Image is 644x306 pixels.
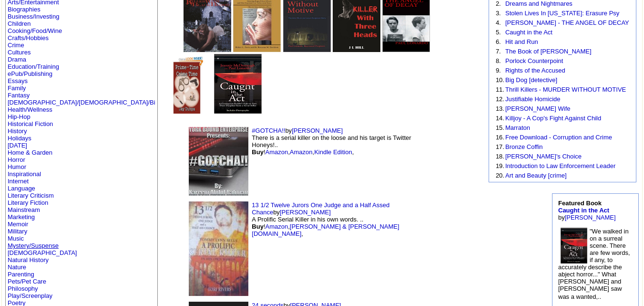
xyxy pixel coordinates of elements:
[505,105,571,112] a: [PERSON_NAME] Wife
[314,148,352,156] a: Kindle Edition
[8,99,155,106] a: [DEMOGRAPHIC_DATA]/[DEMOGRAPHIC_DATA]/Bi
[505,162,615,169] a: Introduction to Law Enforcement Leader
[8,170,41,178] a: Inspirational
[233,45,281,53] a: Legal Minds: Detecting Rogue Police Officers and Other Law Enforcement Issu
[8,185,35,192] a: Language
[8,27,62,34] a: Cooking/Food/Wine
[505,10,619,17] a: Stolen Lives In [US_STATE]: Erasure Psy
[8,6,41,13] a: Biographies
[505,19,629,26] a: [PERSON_NAME] - THE ANGEL OF DECAY
[8,77,28,84] a: Essays
[505,48,592,55] a: The Book of [PERSON_NAME]
[505,76,557,84] a: Big Dog [detective]
[252,209,399,237] font: by A Prolific Serial Killer in his own words. .. ! , ,
[496,162,504,169] font: 19.
[252,127,285,134] a: #GOTCHA!!
[8,20,31,27] a: Children
[8,142,27,149] a: [DATE]
[8,235,24,242] a: Music
[505,134,612,141] a: Free Download - Corruption and Crime
[8,249,77,256] a: [DEMOGRAPHIC_DATA]
[558,228,630,300] font: "We walked in on a surreal scene. There are few words, if any, to accurately describe the abject ...
[8,213,35,221] a: Marketing
[505,57,563,64] a: Porlock Counterpoint
[505,172,567,179] a: Art and Beauty [crime]
[496,172,504,179] font: 20.
[8,228,27,235] a: Military
[505,143,543,150] a: Bronze Coffin
[8,13,59,20] a: Business/Investing
[565,214,616,221] a: [PERSON_NAME]
[496,115,504,122] font: 14.
[496,29,501,36] font: 5.
[266,223,288,230] a: Amazon
[8,242,59,249] a: Mystery/Suspense
[8,221,28,228] a: Memoir
[164,107,212,115] a: Prime-Time Crime Time
[8,292,52,299] a: Play/Screenplay
[164,54,212,114] img: 58799.jpg
[8,149,52,156] a: Home & Garden
[8,49,31,56] a: Cultures
[8,135,31,142] a: Holidays
[505,38,538,45] a: Hit and Run
[8,84,26,92] a: Family
[252,223,264,230] b: Buy
[505,67,565,74] a: Rights of the Accused
[8,113,31,120] a: Hip-Hop
[8,206,40,213] a: Mainstream
[252,127,411,156] font: by There is a serial killer on the loose and his target is Twitter Honeys!.. ! , , ,
[266,148,288,156] a: Amazon
[474,164,477,167] img: shim.gif
[496,105,504,112] font: 13.
[496,86,504,93] font: 11.
[496,38,501,45] font: 6.
[290,148,313,156] a: Amazon
[474,252,477,254] img: shim.gif
[8,127,27,135] a: History
[558,200,616,221] font: by
[8,178,29,185] a: Internet
[496,19,501,26] font: 4.
[189,201,248,296] img: 24984.JPG
[427,133,465,190] img: shim.gif
[496,95,504,103] font: 12.
[252,223,399,237] a: [PERSON_NAME] & [PERSON_NAME][DOMAIN_NAME]
[8,106,52,113] a: Health/Wellness
[333,45,380,53] a: Killer With Three Heads
[8,42,24,49] a: Crime
[292,127,343,134] a: [PERSON_NAME]
[8,199,48,206] a: Literary Fiction
[8,156,25,163] a: Horror
[382,45,430,53] a: TED BUNDY - THE ANGEL OF DECAY
[496,143,504,150] font: 17.
[184,45,231,53] a: Killer With Black Blood
[496,57,501,64] font: 8.
[496,48,501,55] font: 7.
[283,45,331,53] a: Thrill Killers - MURDER WITHOUT MOTIVE
[8,63,59,70] a: Education/Training
[8,163,26,170] a: Humor
[496,67,501,74] font: 9.
[496,76,504,84] font: 10.
[427,220,465,277] img: shim.gif
[505,86,626,93] a: Thrill Killers - MURDER WITHOUT MOTIVE
[8,264,26,271] a: Nature
[496,10,501,17] font: 3.
[8,56,26,63] a: Drama
[8,34,49,42] a: Crafts/Hobbies
[8,256,49,264] a: Natural History
[8,120,53,127] a: Historical Fiction
[505,153,582,160] a: [PERSON_NAME]'s Choice
[252,201,389,216] a: 13 1/2 Twelve Jurors One Judge and a Half Assed Chance
[8,192,54,199] a: Literary Criticism
[496,153,504,160] font: 18.
[8,271,34,278] a: Parenting
[214,54,262,114] img: 59633.jpg
[558,207,609,214] a: Caught in the Act
[280,209,331,216] a: [PERSON_NAME]
[8,92,30,99] a: Fantasy
[496,124,504,131] font: 15.
[505,29,552,36] a: Caught in the Act
[561,228,587,264] img: 59633.jpg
